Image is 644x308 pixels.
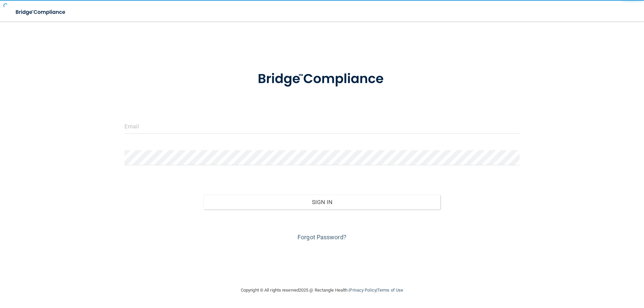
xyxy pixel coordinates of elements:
a: Privacy Policy [350,288,376,293]
a: Forgot Password? [298,234,346,241]
a: Terms of Use [377,288,403,293]
img: bridge_compliance_login_screen.278c3ca4.svg [244,62,400,97]
img: bridge_compliance_login_screen.278c3ca4.svg [10,5,72,19]
button: Sign In [204,195,441,209]
input: Email [124,119,520,134]
div: Copyright © All rights reserved 2025 @ Rectangle Health | | [200,280,444,301]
